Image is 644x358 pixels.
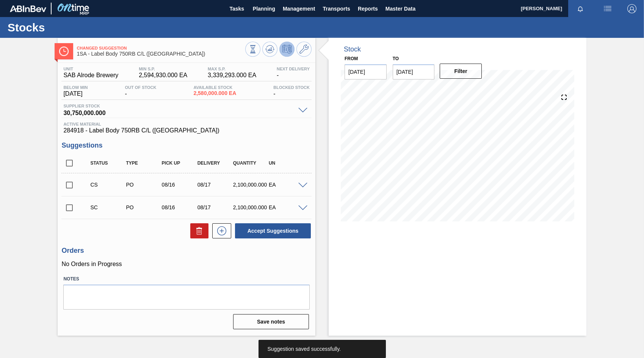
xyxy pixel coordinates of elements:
[77,51,245,57] span: 1SA - Label Body 750RB C/L (Hogwarts)
[123,85,158,97] div: -
[63,85,88,90] span: Below Min
[63,67,118,71] span: Unit
[393,56,399,61] label: to
[231,160,271,166] div: Quantity
[393,64,435,79] input: mm/dd/yyyy
[88,204,128,210] div: Suggestion Created
[603,4,612,13] img: userActions
[77,46,245,50] span: Changed Suggestion
[10,5,46,12] img: TNhmsLtSVTkK8tSr43FrP2fwEKptu5GPRR3wAAAABJRU5ErkJggg==
[88,182,128,188] div: Changed Suggestion
[63,72,118,79] span: SAB Alrode Brewery
[277,67,310,71] span: Next Delivery
[245,42,260,57] button: Stocks Overview
[229,4,245,13] span: Tasks
[627,4,636,13] img: Logout
[186,223,208,238] div: Delete Suggestions
[253,4,275,13] span: Planning
[440,64,482,79] button: Filter
[345,64,387,79] input: mm/dd/yyyy
[231,204,271,210] div: 2,100,000.000
[196,160,235,166] div: Delivery
[8,23,142,32] h1: Stocks
[279,42,295,57] button: Deprogram Stock
[63,104,295,108] span: Supplier Stock
[273,85,310,90] span: Blocked Stock
[235,223,311,238] button: Accept Suggestions
[63,122,310,126] span: Active Material
[160,182,199,188] div: 08/16/2025
[267,160,306,166] div: UN
[88,160,128,166] div: Status
[267,204,306,210] div: EA
[271,85,312,97] div: -
[358,4,378,13] span: Reports
[124,160,164,166] div: Type
[268,346,341,352] span: Suggestion saved successfully.
[124,204,164,210] div: Purchase order
[231,223,312,239] div: Accept Suggestions
[385,4,415,13] span: Master Data
[275,67,312,79] div: -
[61,142,312,149] h3: Suggestions
[231,182,271,188] div: 2,100,000.000
[323,4,350,13] span: Transports
[267,182,306,188] div: EA
[61,261,312,268] p: No Orders in Progress
[63,108,295,116] span: 30,750,000.000
[196,204,235,210] div: 08/17/2025
[160,204,199,210] div: 08/16/2025
[345,56,358,61] label: From
[296,42,312,57] button: Go to Master Data / General
[208,223,231,238] div: New suggestion
[193,90,236,96] span: 2,580,000.000 EA
[59,47,69,56] img: Ícone
[63,127,310,134] span: 284918 - Label Body 750RB C/L ([GEOGRAPHIC_DATA])
[125,85,157,90] span: Out Of Stock
[124,182,164,188] div: Purchase order
[139,67,187,71] span: MIN S.P.
[208,67,256,71] span: MAX S.P.
[63,274,310,285] label: Notes
[63,90,88,97] span: [DATE]
[160,160,199,166] div: Pick up
[61,247,312,255] h3: Orders
[139,72,187,79] span: 2,594,930.000 EA
[283,4,315,13] span: Management
[208,72,256,79] span: 3,339,293.000 EA
[344,45,361,53] div: Stock
[233,314,309,329] button: Save notes
[196,182,235,188] div: 08/17/2025
[262,42,277,57] button: Update Chart
[193,85,236,90] span: Available Stock
[568,3,592,14] button: Notifications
